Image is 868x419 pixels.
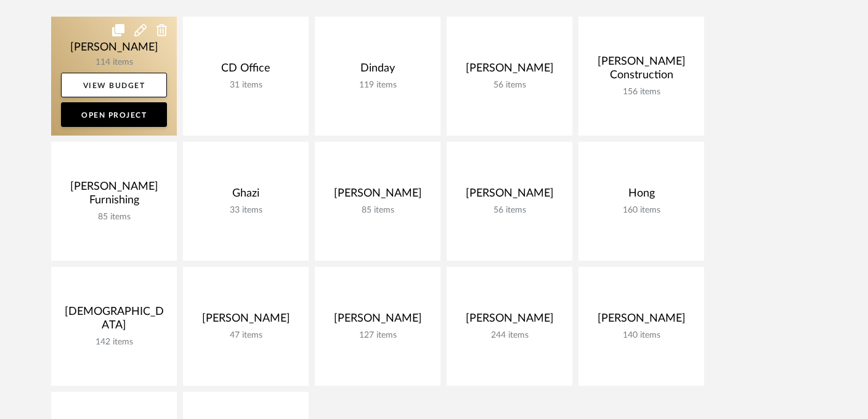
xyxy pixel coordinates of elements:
[193,205,299,216] div: 33 items
[456,80,562,91] div: 56 items
[325,62,431,80] div: Dinday
[588,87,694,97] div: 156 items
[456,62,562,80] div: [PERSON_NAME]
[456,312,562,330] div: [PERSON_NAME]
[193,80,299,91] div: 31 items
[61,337,167,348] div: 142 items
[61,102,167,127] a: Open Project
[456,187,562,205] div: [PERSON_NAME]
[193,312,299,330] div: [PERSON_NAME]
[588,330,694,341] div: 140 items
[325,330,431,341] div: 127 items
[61,305,167,337] div: [DEMOGRAPHIC_DATA]
[456,330,562,341] div: 244 items
[61,212,167,222] div: 85 items
[325,80,431,91] div: 119 items
[193,187,299,205] div: Ghazi
[588,55,694,87] div: [PERSON_NAME] Construction
[456,205,562,216] div: 56 items
[588,187,694,205] div: Hong
[193,330,299,341] div: 47 items
[193,62,299,80] div: CD Office
[325,205,431,216] div: 85 items
[588,312,694,330] div: [PERSON_NAME]
[325,187,431,205] div: [PERSON_NAME]
[61,180,167,212] div: [PERSON_NAME] Furnishing
[61,73,167,97] a: View Budget
[588,205,694,216] div: 160 items
[325,312,431,330] div: [PERSON_NAME]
